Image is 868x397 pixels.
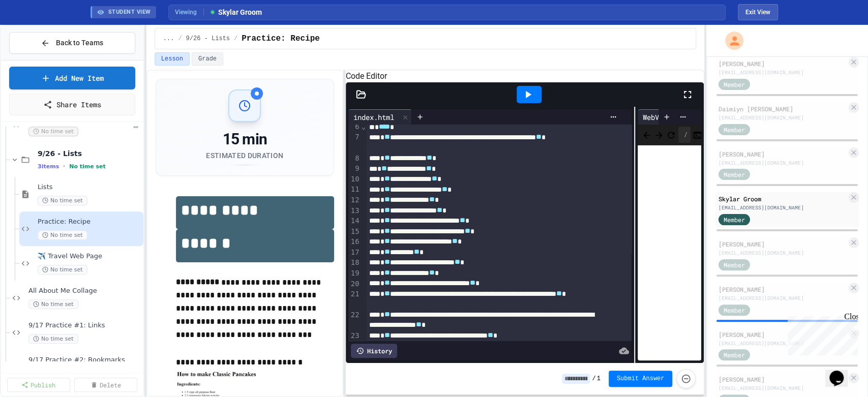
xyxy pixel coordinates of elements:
div: Daimiyn [PERSON_NAME] [719,104,847,113]
span: 1 [596,375,600,383]
span: Member [724,170,745,179]
div: [EMAIL_ADDRESS][DOMAIN_NAME] [719,249,847,257]
div: [EMAIL_ADDRESS][DOMAIN_NAME] [719,69,847,76]
span: No time set [28,127,78,136]
span: No time set [38,230,87,240]
a: Add New Item [9,67,135,89]
button: Submit Answer [609,371,673,387]
span: Practice: Recipe [242,33,320,45]
div: [EMAIL_ADDRESS][DOMAIN_NAME] [719,340,847,347]
span: No time set [69,163,106,170]
span: Member [724,80,745,89]
span: Submit Answer [617,375,665,383]
span: No time set [38,265,87,274]
div: [PERSON_NAME] [719,285,847,294]
div: [EMAIL_ADDRESS][DOMAIN_NAME] [719,204,847,211]
span: Member [724,215,745,224]
button: Grade [192,52,223,66]
a: Delete [74,378,137,392]
a: Publish [7,378,70,392]
div: My Account [714,29,746,52]
div: Chat with us now!Close [4,4,70,65]
iframe: chat widget [825,356,858,387]
span: Back to Teams [56,38,103,48]
span: Skylar Groom [209,7,262,18]
div: Skylar Groom [719,194,847,203]
div: [EMAIL_ADDRESS][DOMAIN_NAME] [719,384,847,392]
span: No time set [28,334,78,344]
span: Member [724,125,745,134]
div: [PERSON_NAME] [719,330,847,339]
span: Viewing [175,8,204,17]
span: Member [724,306,745,315]
div: Estimated Duration [206,150,283,161]
span: No time set [38,196,87,205]
div: [EMAIL_ADDRESS][DOMAIN_NAME] [719,159,847,167]
span: No time set [28,299,78,309]
button: Exit student view [738,4,778,20]
span: / [592,375,595,383]
iframe: chat widget [784,312,858,355]
span: 9/17 Practice #2: Bookmarks [28,356,141,364]
span: Member [724,350,745,359]
span: / [178,35,182,43]
span: ... [163,35,174,43]
span: 9/26 - Lists [186,35,230,43]
button: Back to Teams [9,32,135,54]
a: Share Items [9,94,135,115]
span: Practice: Recipe [38,218,141,226]
span: / [234,35,237,43]
div: [PERSON_NAME] [719,375,847,384]
h6: Code Editor [346,70,704,82]
span: • [63,162,65,170]
div: [EMAIL_ADDRESS][DOMAIN_NAME] [719,294,847,302]
div: [EMAIL_ADDRESS][DOMAIN_NAME] [719,114,847,121]
span: STUDENT VIEW [108,8,151,17]
button: Lesson [155,52,190,66]
button: Force resubmission of student's answer (Admin only) [676,369,696,388]
span: 3 items [38,163,59,170]
span: ✈️ Travel Web Page [38,252,141,261]
span: 9/17 Practice #1: Links [28,321,141,330]
span: 9/26 - Lists [38,149,141,158]
span: Lists [38,183,141,192]
span: Member [724,260,745,269]
div: 15 min [206,130,283,148]
div: [PERSON_NAME] [719,239,847,249]
span: All About Me Collage [28,287,141,295]
div: [PERSON_NAME] [719,149,847,159]
div: [PERSON_NAME] [719,59,847,68]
